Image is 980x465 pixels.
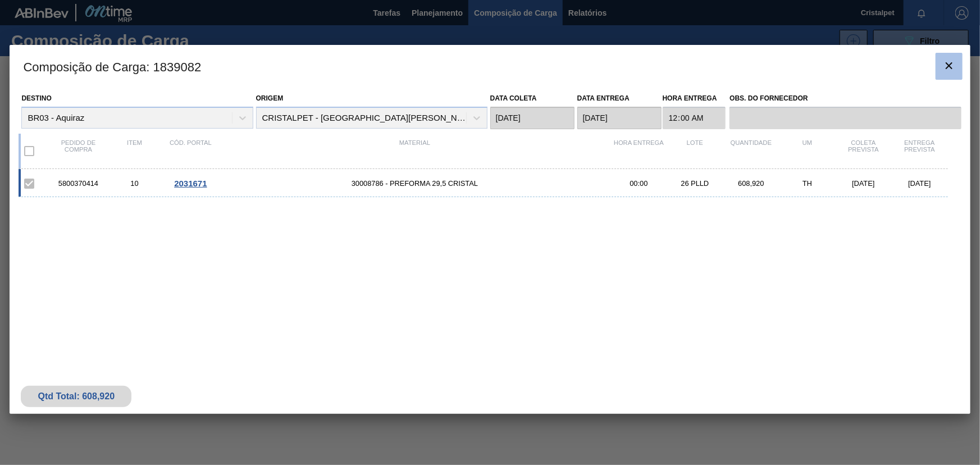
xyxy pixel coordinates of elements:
[218,139,610,163] div: Material
[892,139,948,163] div: Entrega Prevista
[577,107,662,129] input: dd/mm/yyyy
[218,179,610,188] span: 30008786 - PREFORMA 29,5 CRISTAL
[21,94,51,102] label: Destino
[730,90,961,107] label: Obs. do Fornecedor
[611,139,667,163] div: Hora Entrega
[723,139,780,163] div: Quantidade
[162,139,218,163] div: Cód. Portal
[667,179,723,188] div: 26 PLLD
[836,179,892,188] div: [DATE]
[174,179,207,188] span: 2031671
[10,45,970,88] h3: Composição de Carga : 1839082
[577,94,630,102] label: Data entrega
[106,139,162,163] div: Item
[162,179,218,188] div: Ir para o Pedido
[490,94,537,102] label: Data coleta
[256,94,284,102] label: Origem
[780,179,836,188] div: TH
[723,179,780,188] div: 608,920
[50,139,106,163] div: Pedido de compra
[892,179,948,188] div: [DATE]
[490,107,575,129] input: dd/mm/yyyy
[780,139,836,163] div: UM
[611,179,667,188] div: 00:00
[836,139,892,163] div: Coleta Prevista
[106,179,162,188] div: 10
[667,139,723,163] div: Lote
[50,179,106,188] div: 5800370414
[29,391,123,402] div: Qtd Total: 608,920
[663,90,726,107] label: Hora Entrega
